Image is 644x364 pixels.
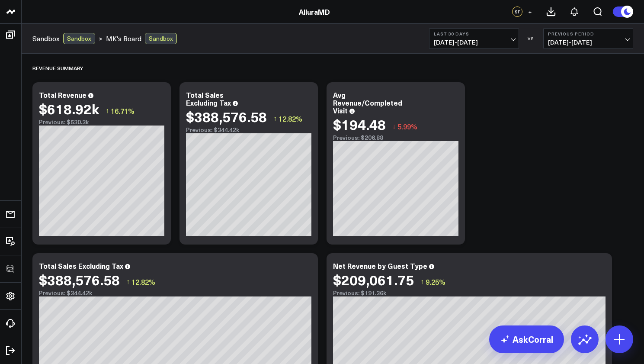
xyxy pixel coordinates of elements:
[548,31,628,36] b: Previous Period
[333,272,414,287] div: $209,061.75
[333,290,606,296] div: Previous: $191.36k
[279,114,302,123] span: 12.82%
[39,90,87,100] div: Total Revenue
[528,9,532,15] span: +
[111,106,135,116] span: 16.71%
[489,325,564,353] a: AskCorral
[420,276,424,287] span: ↑
[131,277,155,287] span: 12.82%
[543,28,633,49] button: Previous Period[DATE]-[DATE]
[39,290,311,296] div: Previous: $344.42k
[426,277,445,287] span: 9.25%
[63,33,95,44] div: Sandbox
[392,121,396,132] span: ↓
[39,272,120,287] div: $388,576.58
[523,36,539,41] div: VS
[525,6,535,17] button: +
[333,134,458,141] div: Previous: $206.88
[512,6,522,17] div: SF
[333,261,427,271] div: Net Revenue by Guest Type
[434,31,514,36] b: Last 30 Days
[429,28,519,49] button: Last 30 Days[DATE]-[DATE]
[39,101,99,116] div: $618.92k
[548,39,628,46] span: [DATE] - [DATE]
[32,33,103,44] div: >
[186,90,231,107] div: Total Sales Excluding Tax
[145,33,177,44] div: Sandbox
[126,276,130,287] span: ↑
[397,122,417,131] span: 5.99%
[39,261,123,271] div: Total Sales Excluding Tax
[39,119,164,126] div: Previous: $530.3k
[333,116,386,132] div: $194.48
[299,7,330,16] a: AlluraMD
[106,34,141,43] a: MK's Board
[434,39,514,46] span: [DATE] - [DATE]
[186,126,311,133] div: Previous: $344.42k
[32,34,60,43] a: Sandbox
[32,58,83,78] div: Revenue Summary
[186,109,267,124] div: $388,576.58
[273,113,277,124] span: ↑
[106,105,109,116] span: ↑
[333,90,402,115] div: Avg Revenue/Completed Visit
